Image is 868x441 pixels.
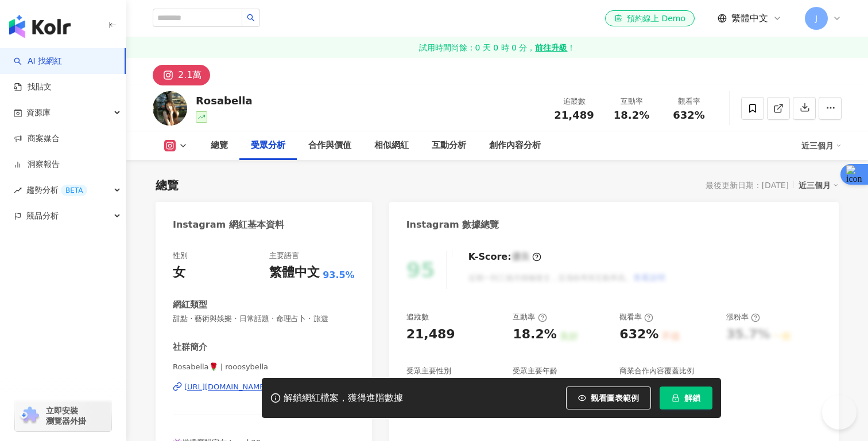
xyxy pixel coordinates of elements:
a: 預約線上 Demo [605,10,695,26]
a: 找貼文 [14,81,52,93]
div: 總覽 [211,139,228,153]
img: chrome extension [18,407,41,425]
div: 互動率 [610,96,653,107]
div: 追蹤數 [552,96,596,107]
div: 商業合作內容覆蓋比例 [619,366,694,376]
span: search [247,14,255,22]
span: 趨勢分析 [26,177,87,203]
div: 近三個月 [801,136,842,155]
a: 洞察報告 [14,159,60,170]
div: 受眾分析 [251,139,285,153]
a: 試用時間尚餘：0 天 0 時 0 分，前往升級！ [126,37,868,58]
span: 甜點 · 藝術與娛樂 · 日常話題 · 命理占卜 · 旅遊 [173,314,355,324]
div: 追蹤數 [406,312,429,322]
span: 21,489 [554,109,594,121]
div: Rosabella [196,93,253,108]
div: 最後更新日期：[DATE] [706,181,789,190]
span: 立即安裝 瀏覽器外掛 [46,405,86,426]
span: 資源庫 [26,100,51,126]
button: 2.1萬 [153,65,210,85]
div: 漲粉率 [726,312,760,322]
div: 總覽 [156,177,179,193]
span: 觀看圖表範例 [591,393,639,403]
img: logo [9,15,71,38]
span: 93.5% [323,269,355,282]
div: 女 [173,264,185,282]
div: 21,489 [406,326,455,344]
div: 632% [619,326,658,344]
div: 合作與價值 [308,139,351,153]
img: KOL Avatar [153,91,187,126]
div: 性別 [173,251,188,261]
span: 632% [673,110,705,121]
div: 繁體中文 [269,264,320,282]
div: 18.2% [513,326,556,344]
button: 解鎖 [660,387,712,409]
a: chrome extension立即安裝 瀏覽器外掛 [15,400,111,431]
div: 相似網紅 [374,139,409,153]
div: 網紅類型 [173,299,207,311]
strong: 前往升級 [535,42,567,53]
div: K-Score : [468,251,541,263]
div: 觀看率 [619,312,653,322]
span: J [815,12,817,25]
div: 解鎖網紅檔案，獲得進階數據 [284,392,403,404]
div: 受眾主要性別 [406,366,451,376]
span: 繁體中文 [731,12,768,25]
span: 解鎖 [684,393,700,403]
div: Instagram 網紅基本資料 [173,218,284,231]
div: 觀看率 [667,96,711,107]
span: Rosabella🌹 | rooosybella [173,362,355,372]
div: 2.1萬 [178,67,201,83]
div: 社群簡介 [173,341,207,353]
div: Instagram 數據總覽 [406,218,499,231]
span: 競品分析 [26,203,59,229]
span: rise [14,186,22,194]
div: 受眾主要年齡 [513,366,557,376]
div: 互動率 [513,312,547,322]
div: 創作內容分析 [489,139,541,153]
div: 主要語言 [269,251,299,261]
div: 預約線上 Demo [614,13,685,24]
div: 互動分析 [432,139,466,153]
div: 近三個月 [799,178,839,193]
span: 18.2% [614,110,649,121]
a: searchAI 找網紅 [14,56,62,67]
a: 商案媒合 [14,133,60,145]
div: BETA [61,185,87,196]
button: 觀看圖表範例 [566,387,651,409]
span: lock [672,394,680,402]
